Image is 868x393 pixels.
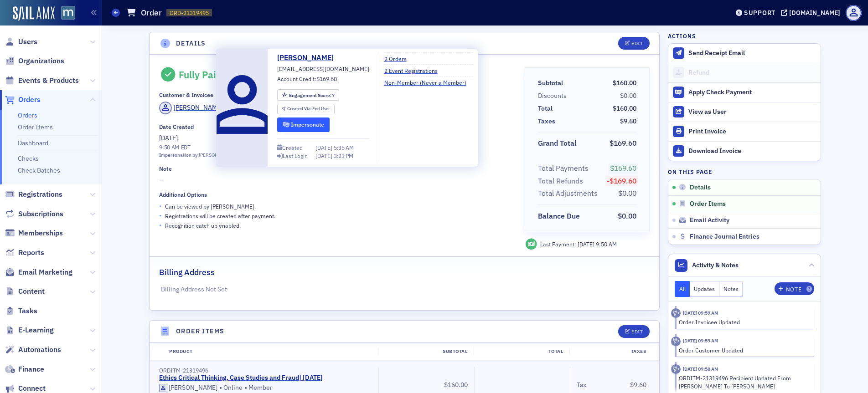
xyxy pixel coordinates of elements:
[538,138,577,149] div: Grand Total
[538,188,598,199] div: Total Adjustments
[744,9,775,17] div: Support
[18,325,54,335] span: E-Learning
[671,308,681,318] div: Activity
[690,233,759,241] span: Finance Journal Entries
[159,220,162,230] span: •
[683,366,718,372] time: 9/24/2025 09:58 AM
[163,348,378,355] div: Product
[18,154,39,163] a: Checks
[5,37,37,47] a: Users
[690,216,729,225] span: Email Activity
[671,337,681,346] div: Activity
[538,211,583,222] span: Balance Due
[675,281,690,297] button: All
[277,104,335,114] div: Created Via: End User
[5,209,63,219] a: Subscriptions
[668,122,821,141] a: Print Invoice
[538,91,570,101] span: Discounts
[179,69,222,81] div: Fully Paid
[538,176,586,187] span: Total Refunds
[5,345,61,355] a: Automations
[5,364,44,374] a: Finance
[169,384,217,392] div: [PERSON_NAME]
[538,117,555,126] div: Taxes
[244,383,247,393] span: •
[174,103,222,112] div: [PERSON_NAME]
[283,153,308,158] div: Last Login
[159,165,172,172] div: Note
[5,267,72,277] a: Email Marketing
[538,163,592,174] span: Total Payments
[630,381,646,389] span: $9.60
[18,306,37,316] span: Tasks
[618,211,636,220] span: $0.00
[692,260,739,270] span: Activity & Notes
[538,78,563,88] div: Subtotal
[334,144,354,151] span: 5:35 AM
[18,189,62,199] span: Registrations
[613,104,636,112] span: $160.00
[18,56,64,66] span: Organizations
[610,163,636,173] span: $169.60
[671,364,681,374] div: Activity
[688,147,816,155] div: Download Invoice
[5,56,64,66] a: Organizations
[176,327,224,336] h4: Order Items
[5,95,41,105] a: Orders
[5,228,63,238] a: Memberships
[315,152,334,159] span: [DATE]
[5,306,37,316] a: Tasks
[199,152,235,159] div: [PERSON_NAME]
[683,337,718,344] time: 9/24/2025 09:59 AM
[384,66,444,75] a: 2 Event Registrations
[688,128,816,136] div: Print Invoice
[631,329,643,334] div: Edit
[618,189,636,198] span: $0.00
[688,108,816,116] div: View as User
[18,228,63,238] span: Memberships
[18,267,72,277] span: Email Marketing
[277,75,337,85] div: Account Credit:
[786,287,801,292] div: Note
[55,6,75,21] a: View Homepage
[13,6,55,21] img: SailAMX
[18,345,61,355] span: Automations
[690,184,711,192] span: Details
[688,49,816,57] div: Send Receipt Email
[620,92,636,100] span: $0.00
[618,37,650,50] button: Edit
[668,102,821,122] button: View as User
[61,6,75,20] img: SailAMX
[781,10,843,16] button: [DOMAIN_NAME]
[631,41,643,46] div: Edit
[679,318,808,326] div: Order Invoicee Updated
[668,141,821,161] a: Download Invoice
[18,248,44,258] span: Reports
[668,82,821,102] button: Apply Check Payment
[5,286,45,296] a: Content
[618,325,650,338] button: Edit
[277,52,341,63] a: [PERSON_NAME]
[277,65,369,73] span: [EMAIL_ADDRESS][DOMAIN_NAME]
[679,346,808,354] div: Order Customer Updated
[159,211,162,220] span: •
[596,240,617,248] span: 9:50 AM
[159,123,194,130] div: Date Created
[5,325,54,335] a: E-Learning
[165,202,256,210] p: Can be viewed by [PERSON_NAME] .
[287,107,331,112] div: End User
[538,211,580,222] div: Balance Due
[688,69,816,77] div: Refund
[620,117,636,125] span: $9.60
[282,145,303,150] div: Created
[538,117,558,126] span: Taxes
[577,380,589,390] span: Tax
[538,104,553,113] div: Total
[277,117,330,132] button: Impersonate
[159,92,213,98] div: Customer & Invoicee
[289,92,332,98] span: Engagement Score :
[5,248,44,258] a: Reports
[538,138,580,149] span: Grand Total
[159,266,215,278] h2: Billing Address
[159,374,323,382] a: Ethics Critical Thinking, Case Studies and Fraud| [DATE]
